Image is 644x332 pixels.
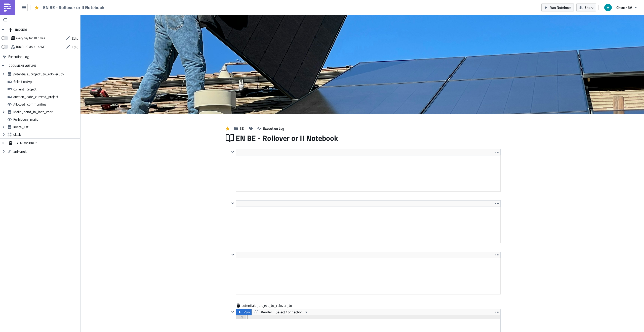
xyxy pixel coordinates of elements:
[13,117,79,122] span: Forbidden_mails
[13,132,79,137] span: slack
[16,34,45,42] div: every day for 10 times
[13,72,79,76] span: potentials_project_to_rolover_to
[585,5,593,10] span: Share
[13,102,79,107] span: Allowed_communities
[13,87,79,91] span: current_project
[255,124,287,132] button: Execution Log
[576,4,596,11] button: Share
[63,34,80,42] button: Edit
[9,139,36,148] div: DATA EXPLORER
[239,126,244,131] span: BE
[274,309,310,315] button: Select Connection
[616,5,632,10] span: iChoosr BV
[13,110,79,114] span: Mails_send_in_last_year
[230,309,236,315] button: Hide content
[276,309,303,315] span: Select Connection
[236,133,338,143] span: EN BE - Rollover or II Notebook
[43,5,105,10] span: EN BE - Rollover or II Notebook
[541,4,574,11] button: Run Notebook
[4,4,12,12] img: PushMetrics
[72,44,78,50] span: Edit
[236,315,246,319] div: 1
[230,200,236,206] button: Hide content
[230,252,236,258] button: Hide content
[9,61,36,70] div: DOCUMENT OUTLINE
[604,3,612,12] img: Avatar
[601,2,640,13] button: iChoosr BV
[242,303,292,308] span: potentials_project_to_rolover_to
[263,126,284,131] span: Execution Log
[261,309,272,315] span: Render
[8,52,29,61] span: Execution Log
[550,5,571,10] span: Run Notebook
[236,155,500,191] iframe: Rich Text Area
[16,43,47,51] div: https://pushmetrics.io/api/v1/report/RelZ4MwrQW/webhook?token=00200d1573ec4466988a2d47097b9333
[72,36,78,41] span: Edit
[63,43,80,51] button: Edit
[13,79,79,84] span: Selectiontype
[244,309,250,315] span: Run
[80,15,644,114] img: Cover Image
[9,25,27,34] div: TRIGGERS
[251,309,274,315] button: Render
[236,207,500,243] iframe: Rich Text Area
[13,94,79,99] span: auction_date_current_project
[231,124,246,132] button: BE
[230,149,236,155] button: Hide content
[13,149,79,154] span: anl-enuk
[236,309,252,315] button: Run
[13,125,79,129] span: Invite_list
[236,258,500,294] iframe: Rich Text Area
